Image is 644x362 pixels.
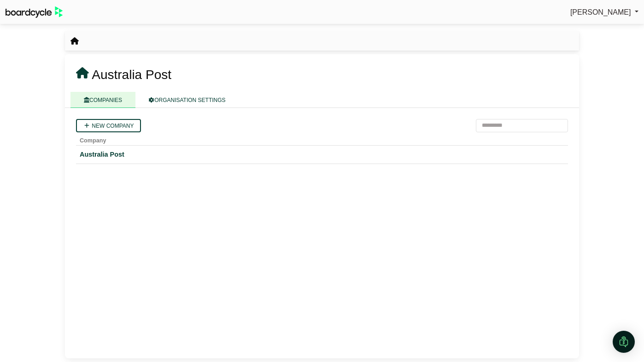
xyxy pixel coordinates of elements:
[70,92,135,108] a: COMPANIES
[613,331,635,353] div: Open Intercom Messenger
[80,149,564,160] a: Australia Post
[92,68,171,82] span: Australia Post
[570,8,631,16] span: [PERSON_NAME]
[76,119,141,132] a: New company
[570,6,638,18] a: [PERSON_NAME]
[76,132,568,146] th: Company
[6,6,63,18] img: BoardcycleBlackGreen-aaafeed430059cb809a45853b8cf6d952af9d84e6e89e1f1685b34bfd5cb7d64.svg
[70,35,79,47] nav: breadcrumb
[135,92,239,108] a: ORGANISATION SETTINGS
